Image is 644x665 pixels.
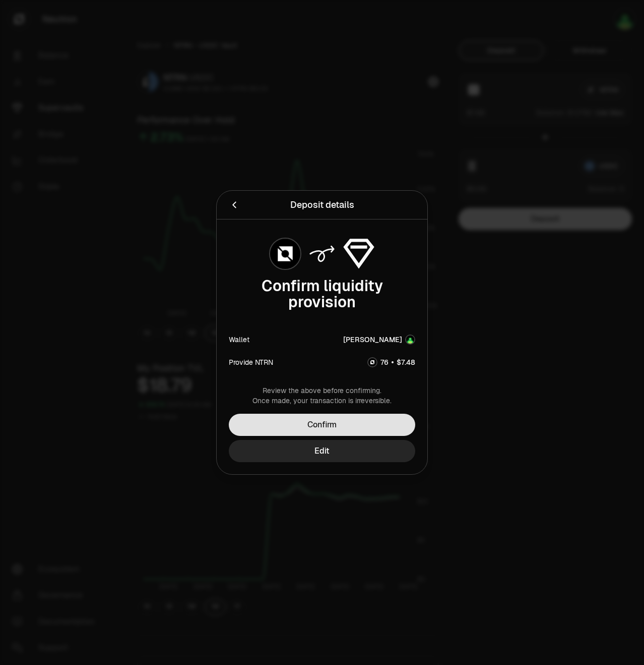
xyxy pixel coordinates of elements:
button: [PERSON_NAME]Account Image [343,335,415,345]
div: Wallet [229,335,249,345]
img: NTRN Logo [270,239,300,269]
div: Provide NTRN [229,357,273,367]
button: Confirm [229,414,415,436]
button: Edit [229,440,415,462]
button: Back [229,198,240,212]
div: Confirm liquidity provision [229,278,415,310]
div: Deposit details [290,198,354,212]
img: NTRN Logo [368,358,376,366]
div: Review the above before confirming. Once made, your transaction is irreversible. [229,385,415,406]
div: [PERSON_NAME] [343,335,402,345]
img: Account Image [406,336,414,344]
